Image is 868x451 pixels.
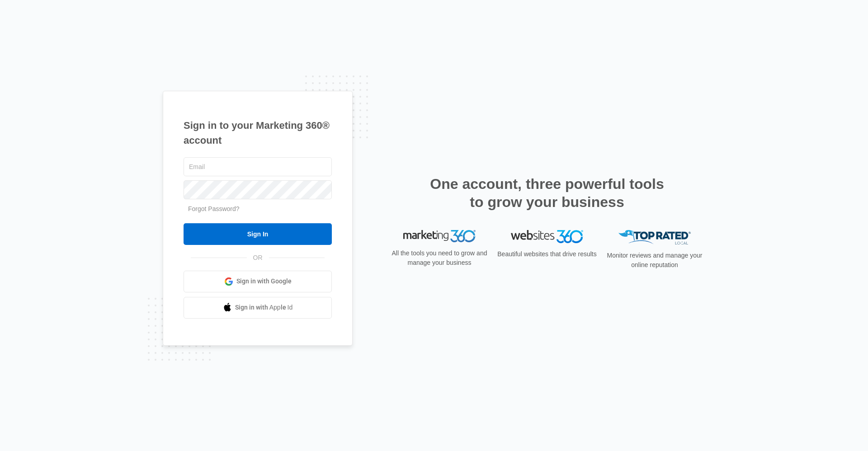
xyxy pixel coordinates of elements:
[496,249,598,259] p: Beautiful websites that drive results
[184,297,332,319] a: Sign in with Apple Id
[427,175,667,211] h2: One account, three powerful tools to grow your business
[247,253,269,263] span: OR
[184,157,332,176] input: Email
[618,230,691,245] img: Top Rated Local
[184,223,332,245] input: Sign In
[389,249,490,268] p: All the tools you need to grow and manage your business
[184,118,332,148] h1: Sign in to your Marketing 360® account
[235,303,293,312] span: Sign in with Apple Id
[403,230,476,243] img: Marketing 360
[188,205,240,212] a: Forgot Password?
[604,251,705,270] p: Monitor reviews and manage your online reputation
[184,271,332,292] a: Sign in with Google
[511,230,583,243] img: Websites 360
[236,277,292,286] span: Sign in with Google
